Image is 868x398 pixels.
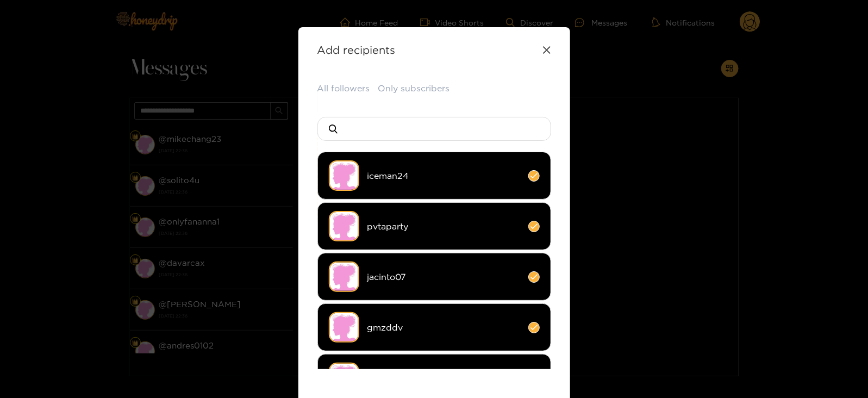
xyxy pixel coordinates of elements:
[317,43,396,56] strong: Add recipients
[329,262,359,292] img: no-avatar.png
[329,312,359,343] img: no-avatar.png
[329,160,359,191] img: no-avatar.png
[329,363,359,393] img: no-avatar.png
[329,211,359,241] img: no-avatar.png
[378,82,450,95] button: Only subscribers
[367,321,520,334] span: gmzddv
[367,220,520,233] span: pvtaparty
[367,271,520,283] span: jacinto07
[317,82,370,95] button: All followers
[367,170,520,182] span: iceman24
